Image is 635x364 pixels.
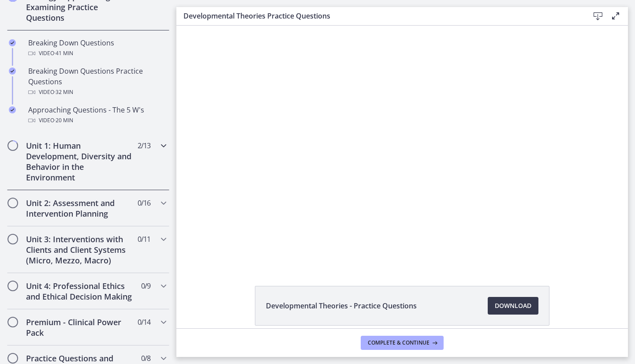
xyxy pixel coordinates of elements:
div: Breaking Down Questions Practice Questions [28,66,166,98]
iframe: Video Lesson [176,26,628,266]
span: 0 / 14 [138,317,150,327]
h2: Unit 4: Professional Ethics and Ethical Decision Making [26,281,134,302]
h3: Developmental Theories Practice Questions [183,11,575,21]
i: Completed [9,68,16,75]
div: Breaking Down Questions [28,38,166,59]
div: Video [28,48,166,59]
h2: Unit 3: Interventions with Clients and Client Systems (Micro, Mezzo, Macro) [26,234,134,266]
span: 2 / 13 [138,140,150,151]
span: Complete & continue [368,339,430,346]
span: 0 / 8 [141,353,150,364]
span: · 41 min [54,48,73,59]
button: Complete & continue [361,336,444,350]
h2: Unit 2: Assessment and Intervention Planning [26,198,134,219]
div: Video [28,87,166,98]
h2: Premium - Clinical Power Pack [26,317,134,338]
h2: Unit 1: Human Development, Diversity and Behavior in the Environment [26,140,134,183]
span: 0 / 11 [138,234,150,244]
a: Download [488,297,538,315]
span: 0 / 9 [141,281,150,291]
div: Video [28,115,166,126]
span: · 20 min [54,115,73,126]
span: Download [495,300,531,311]
span: Developmental Theories - Practice Questions [266,300,417,311]
div: Approaching Questions - The 5 W's [28,105,166,126]
span: · 32 min [54,87,73,98]
i: Completed [9,39,16,46]
i: Completed [9,106,16,113]
span: 0 / 16 [138,198,150,208]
